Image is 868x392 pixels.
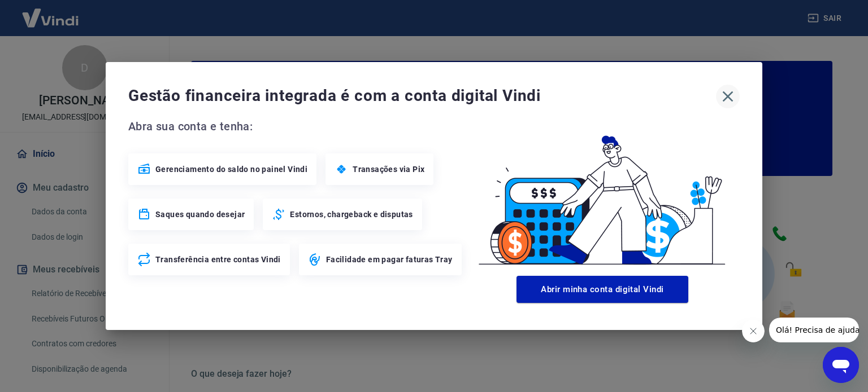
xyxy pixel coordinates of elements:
span: Facilidade em pagar faturas Tray [326,254,453,265]
iframe: Fechar mensagem [742,320,765,342]
span: Estornos, chargeback e disputas [290,209,413,220]
span: Olá! Precisa de ajuda? [7,8,95,17]
button: Abrir minha conta digital Vindi [517,276,688,303]
span: Saques quando desejar [155,209,245,220]
iframe: Botão para abrir a janela de mensagens [823,347,859,383]
span: Transações via Pix [353,164,424,175]
iframe: Mensagem da empresa [769,318,859,342]
span: Gerenciamento do saldo no painel Vindi [155,164,307,175]
span: Gestão financeira integrada é com a conta digital Vindi [128,85,716,107]
img: Good Billing [465,117,740,271]
span: Abra sua conta e tenha: [128,117,465,135]
span: Transferência entre contas Vindi [155,254,281,265]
